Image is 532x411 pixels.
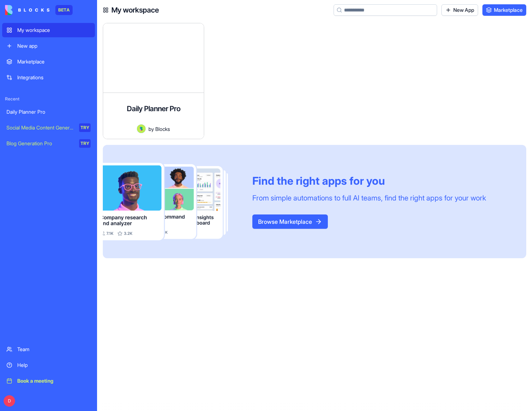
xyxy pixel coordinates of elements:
div: Find the right apps for you [252,174,486,187]
div: Marketplace [17,58,91,65]
div: New app [17,42,91,49]
h4: My workspace [111,5,159,15]
div: TRY [79,139,91,148]
div: Book a meeting [17,377,91,384]
a: New App [441,4,478,16]
h4: Daily Planner Pro [127,104,180,114]
img: logo [5,5,50,15]
a: Integrations [2,70,95,85]
div: BETA [55,5,73,15]
div: TRY [79,123,91,132]
a: Marketplace [482,4,526,16]
div: Team [17,346,91,353]
div: Social Media Content Generator [6,124,74,131]
a: New app [2,39,95,53]
a: Browse Marketplace [252,218,328,225]
div: My workspace [17,27,91,34]
span: by [148,125,154,133]
a: Help [2,358,95,372]
a: Book a meeting [2,374,95,388]
a: BETA [5,5,73,15]
a: Daily Planner ProAvatarbyBlocks [103,23,204,139]
span: D [4,395,15,407]
a: Marketplace [2,55,95,69]
a: Blog Generation ProTRY [2,136,95,151]
a: Daily Planner Pro [2,105,95,119]
div: Daily Planner Pro [6,108,91,115]
a: My workspace [2,23,95,37]
a: Social Media Content GeneratorTRY [2,121,95,135]
span: Blocks [155,125,170,133]
a: Team [2,342,95,356]
button: Browse Marketplace [252,214,328,229]
div: From simple automations to full AI teams, find the right apps for your work [252,193,486,203]
div: Blog Generation Pro [6,140,74,147]
img: Avatar [137,124,146,133]
div: Integrations [17,74,91,81]
div: Help [17,362,91,369]
span: Recent [2,96,95,102]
